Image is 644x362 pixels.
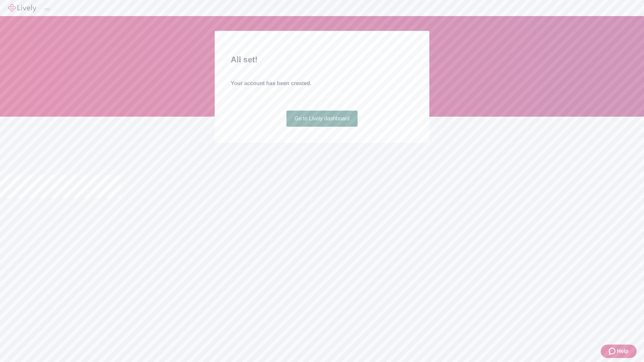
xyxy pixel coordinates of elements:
[44,8,50,10] button: Log out
[601,345,637,358] button: Zendesk support iconHelp
[231,79,413,87] h4: Your account has been created.
[617,347,629,355] span: Help
[8,4,36,12] img: Lively
[286,111,358,127] a: Go to Lively dashboard
[231,54,413,66] h2: All set!
[609,347,617,355] svg: Zendesk support icon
